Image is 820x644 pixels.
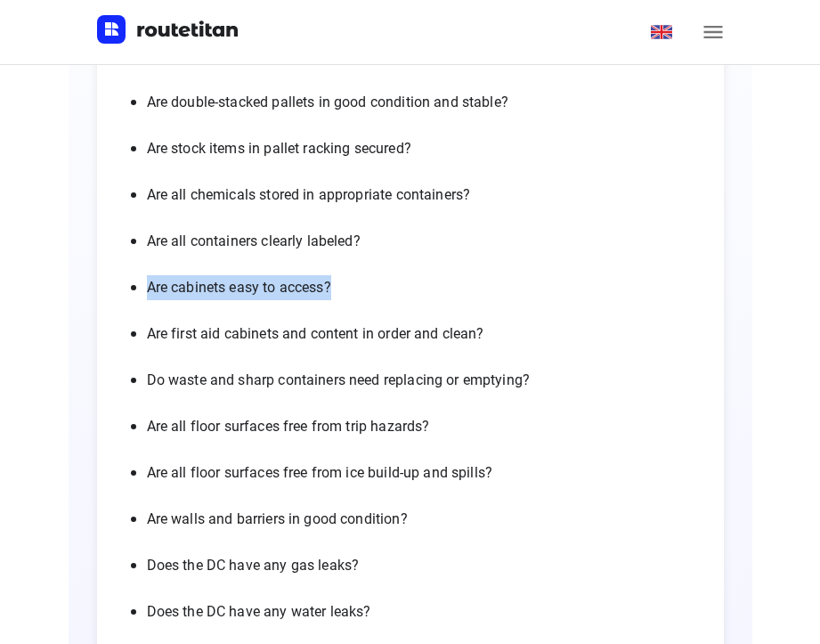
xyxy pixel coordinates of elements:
[147,229,710,254] p: Are all containers clearly labeled?
[695,14,731,50] button: menu
[147,414,710,439] p: Are all floor surfaces free from trip hazards?
[147,507,710,532] p: Are walls and barriers in good condition?
[147,553,710,578] p: Does the DC have any gas leaks?
[147,183,710,208] p: Are all chemicals stored in appropriate containers?
[147,322,710,346] p: Are first aid cabinets and content in order and clean?
[147,136,710,161] p: Are stock items in pallet racking secured?
[147,368,710,393] p: Do waste and sharp containers need replacing or emptying?
[97,15,240,44] img: Routetitan logo
[147,275,710,300] p: Are cabinets easy to access?
[147,599,710,624] p: Does the DC have any water leaks?
[147,461,710,485] p: Are all floor surfaces free from ice build-up and spills?
[147,90,710,115] p: Are double-stacked pallets in good condition and stable?
[97,15,240,48] a: Routetitan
